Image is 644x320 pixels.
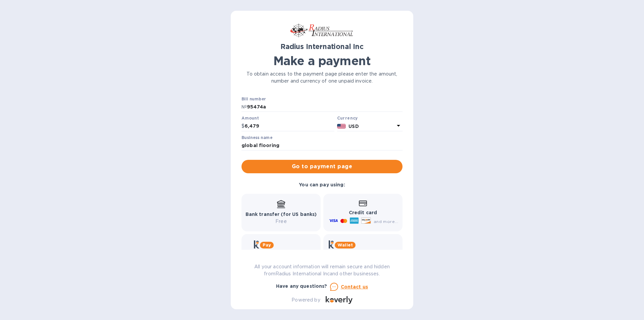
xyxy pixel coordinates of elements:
input: Enter bill number [247,102,402,112]
input: 0.00 [245,121,334,131]
b: Pay [263,242,271,247]
p: Free [246,218,317,225]
b: Credit card [349,210,377,215]
label: Amount [241,117,259,121]
b: You can pay using: [299,182,345,187]
button: Go to payment page [241,160,402,173]
b: Wallet [337,242,353,247]
p: Powered by [291,296,320,304]
p: To obtain access to the payment page please enter the amount, number and currency of one unpaid i... [241,71,402,85]
span: and more... [374,219,398,224]
label: Business name [241,136,272,140]
b: Have any questions? [276,283,327,289]
h1: Make a payment [241,54,402,68]
b: Currency [337,116,358,121]
span: Go to payment page [247,163,397,171]
b: USD [348,124,359,129]
p: $ [241,123,245,130]
label: Bill number [241,97,266,101]
b: Bank transfer (for US banks) [246,212,317,217]
b: Radius International Inc [280,42,364,51]
p: № [241,103,247,110]
img: USD [337,124,346,129]
p: All your account information will remain secure and hidden from Radius International Inc and othe... [241,263,402,277]
input: Enter business name [241,141,402,151]
u: Contact us [341,284,368,289]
